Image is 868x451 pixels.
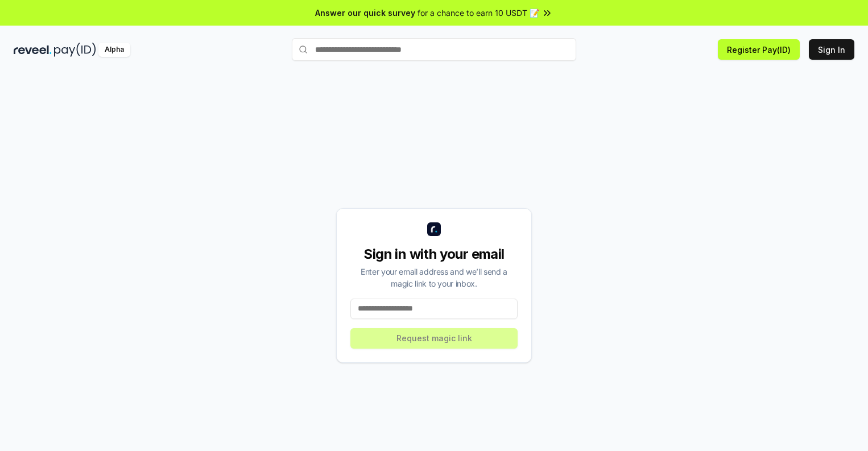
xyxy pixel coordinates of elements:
div: Alpha [98,43,130,57]
div: Sign in with your email [350,245,518,263]
div: Enter your email address and we’ll send a magic link to your inbox. [350,266,518,289]
img: reveel_dark [14,43,52,57]
img: pay_id [54,43,96,57]
img: logo_small [427,222,441,236]
button: Sign In [809,39,854,60]
span: for a chance to earn 10 USDT 📝 [418,7,539,19]
span: Answer our quick survey [315,7,415,19]
button: Register Pay(ID) [718,39,800,60]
